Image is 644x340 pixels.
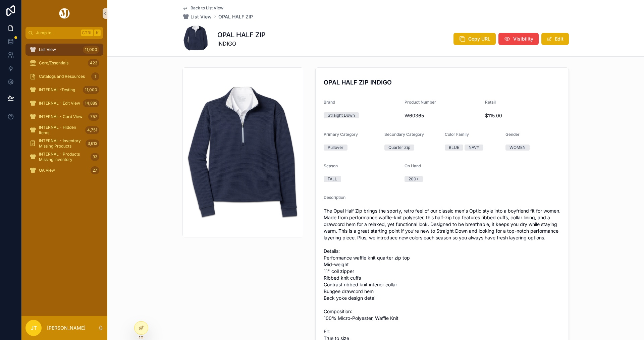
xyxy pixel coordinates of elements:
div: Straight Down [328,112,355,118]
span: On Hand [405,163,421,168]
a: Core/Essentials423 [25,57,103,69]
span: List View [191,13,212,20]
h4: OPAL HALF ZIP INDIGO [324,78,560,87]
a: INTERNAL - Card View757 [25,111,103,123]
img: App logo [58,8,71,19]
a: INTERNAL - Edit View14,889 [25,97,103,109]
h1: OPAL HALF ZIP [217,30,266,40]
div: Quarter Zip [388,145,410,151]
div: 11,000 [83,86,99,94]
a: QA View27 [25,164,103,176]
span: K [95,30,100,36]
a: List View [182,13,212,20]
span: INTERNAL - Hidden Items [39,125,83,135]
img: W60365_IND_1.jpg [183,71,303,234]
div: NAVY [469,145,479,151]
div: 14,889 [83,99,99,107]
span: Jump to... [36,30,78,36]
a: OPAL HALF ZIP [218,13,253,20]
span: Description [324,195,345,200]
span: W60365 [405,112,480,119]
span: Back to List View [191,5,223,11]
div: 33 [91,153,99,161]
div: BLUE [449,145,459,151]
span: Copy URL [468,36,490,42]
button: Jump to...CtrlK [25,27,103,39]
a: INTERNAL -Testing11,000 [25,84,103,96]
div: scrollable content [21,39,107,185]
a: INTERNAL - Inventory Missing Products3,613 [25,137,103,150]
span: Core/Essentials [39,60,68,66]
span: Gender [505,132,520,137]
span: Ctrl [81,30,93,36]
span: JT [31,324,37,332]
a: Back to List View [182,5,223,11]
div: 4,751 [85,126,99,134]
button: Copy URL [453,33,496,45]
div: 1 [91,72,99,80]
div: 423 [88,59,99,67]
a: INTERNAL - Hidden Items4,751 [25,124,103,136]
button: Edit [541,33,569,45]
a: INTERNAL - Products Missing Inventory33 [25,151,103,163]
a: Catalogs and Resources1 [25,70,103,82]
span: QA View [39,168,55,173]
span: INTERNAL - Products Missing Inventory [39,152,88,162]
a: List View11,000 [25,44,103,56]
span: Brand [324,100,335,105]
div: Pullover [328,145,343,151]
div: 200+ [409,176,419,182]
div: WOMEN [509,145,526,151]
span: INTERNAL -Testing [39,87,75,93]
span: INTERNAL - Card View [39,114,83,119]
span: INTERNAL - Inventory Missing Products [39,138,83,149]
span: Catalogs and Resources [39,74,85,79]
div: 11,000 [83,46,99,54]
span: Primary Category [324,132,358,137]
span: Color Family [445,132,469,137]
span: Secondary Category [384,132,424,137]
span: List View [39,47,56,52]
div: 3,613 [86,139,99,148]
span: INDIGO [217,40,266,48]
span: Visibility [513,36,533,42]
p: [PERSON_NAME] [47,325,86,331]
div: FALL [328,176,337,182]
button: Visibility [498,33,539,45]
span: INTERNAL - Edit View [39,101,80,106]
span: Product Number [405,100,436,105]
div: 27 [91,166,99,174]
span: Season [324,163,338,168]
span: $115.00 [485,112,560,119]
span: Retail [485,100,496,105]
div: 757 [88,113,99,121]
